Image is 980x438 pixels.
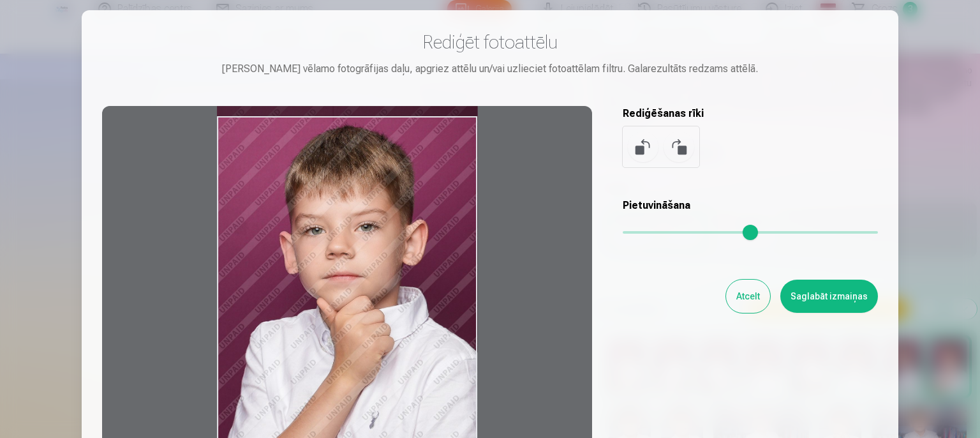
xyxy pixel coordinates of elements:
div: [PERSON_NAME] vēlamo fotogrāfijas daļu, apgriez attēlu un/vai uzlieciet fotoattēlam filtru. Galar... [102,61,878,77]
button: Saglabāt izmaiņas [780,280,878,313]
h5: Rediģēšanas rīki [623,106,878,121]
h5: Pietuvināšana [623,198,878,213]
h3: Rediģēt fotoattēlu [102,31,878,54]
button: Atcelt [726,280,770,313]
